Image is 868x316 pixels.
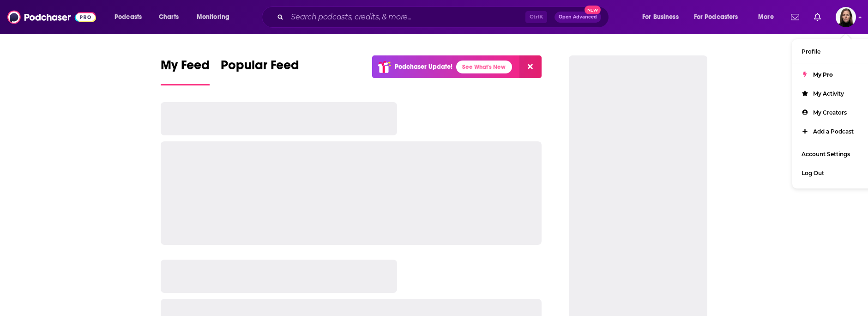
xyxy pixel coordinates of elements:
[642,11,679,24] span: For Business
[559,15,597,19] span: Open Advanced
[555,12,601,23] button: Open AdvancedNew
[813,71,833,78] span: My Pro
[153,10,184,24] a: Charts
[395,63,452,71] p: Podchaser Update!
[456,61,512,73] a: See What's New
[688,10,752,24] button: open menu
[115,11,142,24] span: Podcasts
[813,128,854,135] span: Add a Podcast
[271,6,618,28] div: Search podcasts, credits, & more...
[813,90,844,97] span: My Activity
[161,57,210,79] span: My Feed
[810,9,825,25] a: Show notifications dropdown
[836,7,856,27] span: Logged in as BevCat3
[787,9,803,25] a: Show notifications dropdown
[758,11,774,24] span: More
[197,11,229,24] span: Monitoring
[836,7,856,27] button: Show profile menu
[802,151,850,158] span: Account Settings
[190,10,241,24] button: open menu
[802,48,820,55] span: Profile
[585,6,601,14] span: New
[836,7,856,27] img: User Profile
[525,11,547,23] span: Ctrl K
[159,11,179,24] span: Charts
[287,10,525,24] input: Search podcasts, credits, & more...
[802,170,824,176] span: Log Out
[108,10,154,24] button: open menu
[7,8,96,26] img: Podchaser - Follow, Share and Rate Podcasts
[813,109,847,116] span: My Creators
[694,11,738,24] span: For Podcasters
[636,10,690,24] button: open menu
[161,57,210,85] a: My Feed
[752,10,785,24] button: open menu
[221,57,299,79] span: Popular Feed
[221,57,299,85] a: Popular Feed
